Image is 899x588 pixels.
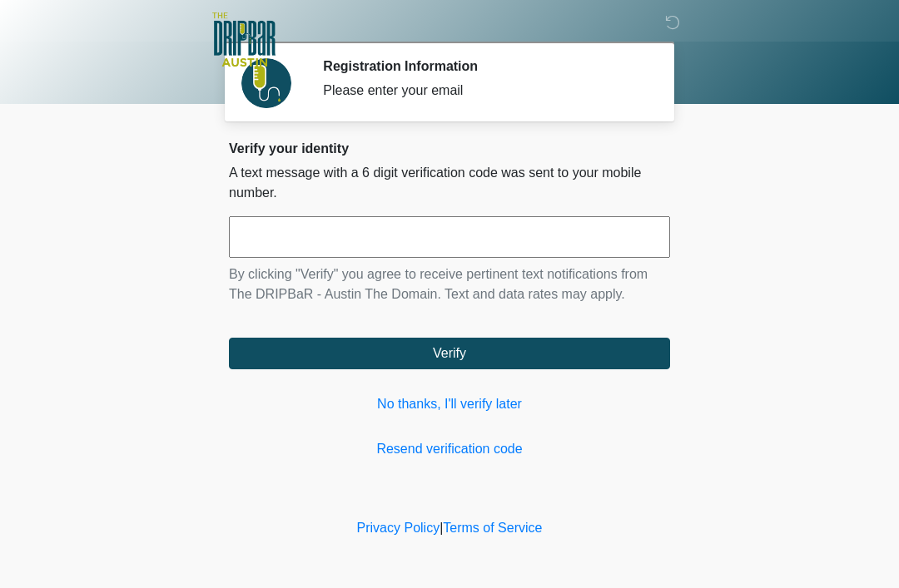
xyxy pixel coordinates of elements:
p: A text message with a 6 digit verification code was sent to your mobile number. [229,163,670,203]
div: Please enter your email [323,81,645,101]
button: Verify [229,338,670,369]
img: Agent Avatar [241,58,291,108]
a: No thanks, I'll verify later [229,394,670,414]
p: By clicking "Verify" you agree to receive pertinent text notifications from The DRIPBaR - Austin ... [229,264,670,304]
img: The DRIPBaR - Austin The Domain Logo [212,12,276,67]
a: | [440,521,443,535]
a: Terms of Service [443,521,542,535]
a: Privacy Policy [357,521,440,535]
a: Resend verification code [229,439,670,459]
h2: Verify your identity [229,141,670,156]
